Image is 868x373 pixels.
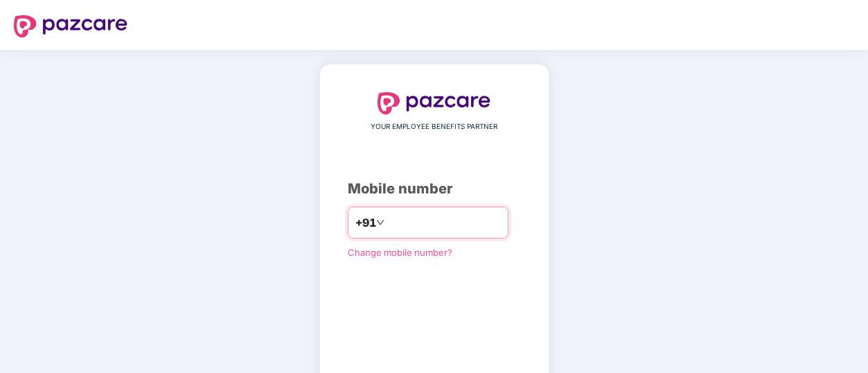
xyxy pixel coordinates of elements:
span: YOUR EMPLOYEE BENEFITS PARTNER [371,121,497,132]
img: logo [14,15,127,37]
img: logo [378,92,491,114]
span: down [376,218,384,227]
span: +91 [355,214,376,232]
div: Mobile number [348,178,521,200]
a: Change mobile number? [348,247,452,258]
